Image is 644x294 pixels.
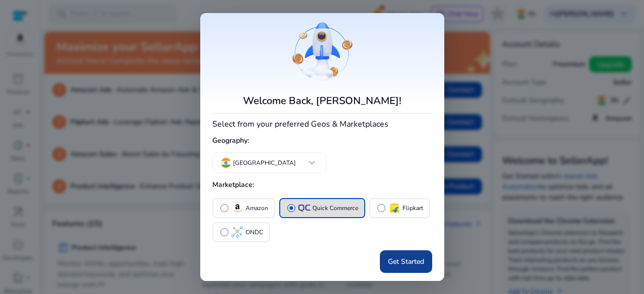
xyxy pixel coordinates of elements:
h5: Marketplace: [212,177,432,193]
p: Amazon [246,203,268,214]
p: Flipkart [403,203,423,214]
span: keyboard_arrow_down [306,157,318,169]
p: ONDC [246,227,263,238]
button: Get Started [380,250,432,273]
span: radio_button_unchecked [219,227,229,237]
img: QC-logo.svg [298,205,310,211]
p: [GEOGRAPHIC_DATA] [233,158,296,167]
span: radio_button_unchecked [219,203,229,213]
h5: Geography: [212,133,432,149]
span: Get Started [388,256,424,267]
p: Quick Commerce [312,203,358,214]
span: radio_button_checked [286,203,296,213]
img: amazon.svg [231,202,244,214]
img: in.svg [221,158,231,168]
span: radio_button_unchecked [376,203,386,213]
img: flipkart.svg [388,202,400,214]
img: ondc-sm.webp [231,226,244,238]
